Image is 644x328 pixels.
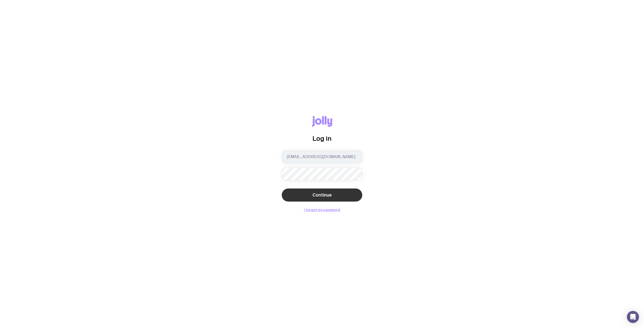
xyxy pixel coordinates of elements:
span: Log in [312,135,332,142]
button: Continue [282,189,362,202]
input: you@email.com [282,150,362,163]
div: Open Intercom Messenger [627,311,639,323]
span: Continue [312,192,332,198]
button: I forgot my password [304,208,340,212]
